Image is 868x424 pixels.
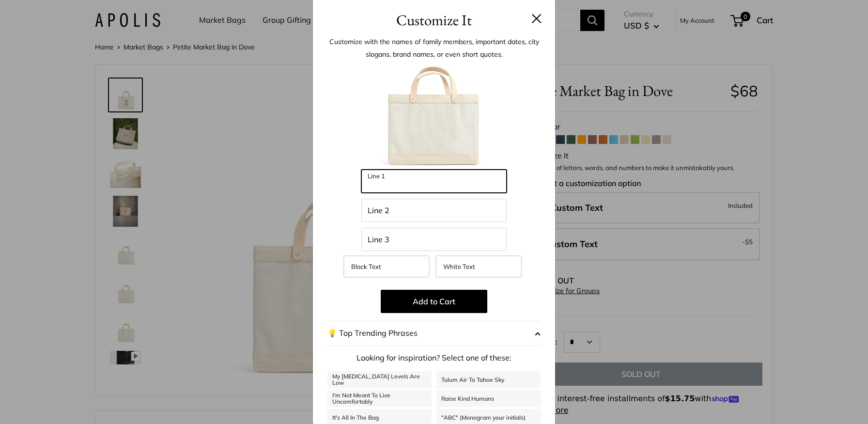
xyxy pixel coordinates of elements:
[327,321,541,346] button: 💡 Top Trending Phrases
[327,390,432,407] a: I'm Not Meant To Live Uncomfortably
[381,290,487,313] button: Add to Cart
[327,9,541,31] h3: Customize It
[435,255,522,278] label: White Text
[436,371,541,388] a: Tulum Air To Tahoe Sky
[381,63,487,170] img: dove_035-customizer.jpg
[351,263,381,270] span: Black Text
[327,351,541,365] p: Looking for inspiration? Select one of these:
[327,371,432,388] a: My [MEDICAL_DATA] Levels Are Low
[343,255,430,278] label: Black Text
[327,35,541,61] p: Customize with the names of family members, important dates, city slogans, brand names, or even s...
[436,390,541,407] a: Raise Kind Humans
[443,263,475,270] span: White Text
